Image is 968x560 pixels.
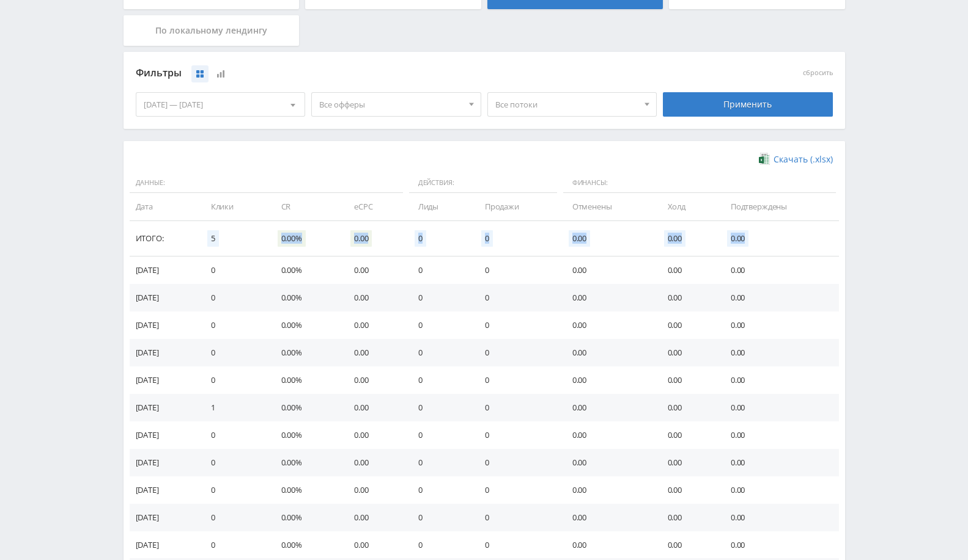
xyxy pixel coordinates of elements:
[269,256,342,284] td: 0.00%
[719,449,839,476] td: 0.00
[269,339,342,366] td: 0.00%
[199,311,269,339] td: 0
[269,193,342,220] td: CR
[406,256,473,284] td: 0
[560,531,656,559] td: 0.00
[759,153,832,165] a: Скачать (.xlsx)
[342,504,406,531] td: 0.00
[269,311,342,339] td: 0.00%
[656,311,719,339] td: 0.00
[656,256,719,284] td: 0.00
[269,421,342,449] td: 0.00%
[130,476,199,504] td: [DATE]
[199,193,269,220] td: Клики
[560,476,656,504] td: 0.00
[719,339,839,366] td: 0.00
[473,394,560,421] td: 0
[719,193,839,220] td: Подтверждены
[663,92,833,117] div: Применить
[656,366,719,394] td: 0.00
[406,504,473,531] td: 0
[473,311,560,339] td: 0
[719,504,839,531] td: 0.00
[473,193,560,220] td: Продажи
[130,504,199,531] td: [DATE]
[656,394,719,421] td: 0.00
[342,339,406,366] td: 0.00
[199,256,269,284] td: 0
[727,230,748,247] span: 0.00
[406,531,473,559] td: 0
[473,256,560,284] td: 0
[130,173,403,194] span: Данные:
[130,531,199,559] td: [DATE]
[560,311,656,339] td: 0.00
[342,193,406,220] td: eCPC
[719,421,839,449] td: 0.00
[473,421,560,449] td: 0
[560,193,656,220] td: Отменены
[342,449,406,476] td: 0.00
[656,449,719,476] td: 0.00
[136,64,657,82] div: Фильтры
[269,476,342,504] td: 0.00%
[719,394,839,421] td: 0.00
[719,284,839,311] td: 0.00
[199,284,269,311] td: 0
[342,366,406,394] td: 0.00
[199,531,269,559] td: 0
[269,449,342,476] td: 0.00%
[350,230,372,247] span: 0.00
[719,366,839,394] td: 0.00
[278,230,306,247] span: 0.00%
[319,93,462,116] span: Все офферы
[473,284,560,311] td: 0
[563,173,836,194] span: Финансы:
[199,366,269,394] td: 0
[269,531,342,559] td: 0.00%
[130,366,199,394] td: [DATE]
[759,153,769,165] img: xlsx
[560,394,656,421] td: 0.00
[409,173,557,194] span: Действия:
[473,531,560,559] td: 0
[719,531,839,559] td: 0.00
[803,69,833,77] button: сбросить
[130,339,199,366] td: [DATE]
[136,93,305,116] div: [DATE] — [DATE]
[656,531,719,559] td: 0.00
[560,256,656,284] td: 0.00
[130,449,199,476] td: [DATE]
[406,449,473,476] td: 0
[130,221,199,256] td: Итого:
[406,476,473,504] td: 0
[719,476,839,504] td: 0.00
[130,256,199,284] td: [DATE]
[560,284,656,311] td: 0.00
[342,284,406,311] td: 0.00
[130,311,199,339] td: [DATE]
[719,311,839,339] td: 0.00
[199,449,269,476] td: 0
[719,256,839,284] td: 0.00
[473,339,560,366] td: 0
[269,366,342,394] td: 0.00%
[406,284,473,311] td: 0
[415,230,426,247] span: 0
[656,421,719,449] td: 0.00
[406,193,473,220] td: Лиды
[473,366,560,394] td: 0
[406,366,473,394] td: 0
[199,394,269,421] td: 1
[130,193,199,220] td: Дата
[656,284,719,311] td: 0.00
[560,449,656,476] td: 0.00
[560,504,656,531] td: 0.00
[342,256,406,284] td: 0.00
[342,311,406,339] td: 0.00
[656,504,719,531] td: 0.00
[130,284,199,311] td: [DATE]
[199,476,269,504] td: 0
[495,93,638,116] span: Все потоки
[560,366,656,394] td: 0.00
